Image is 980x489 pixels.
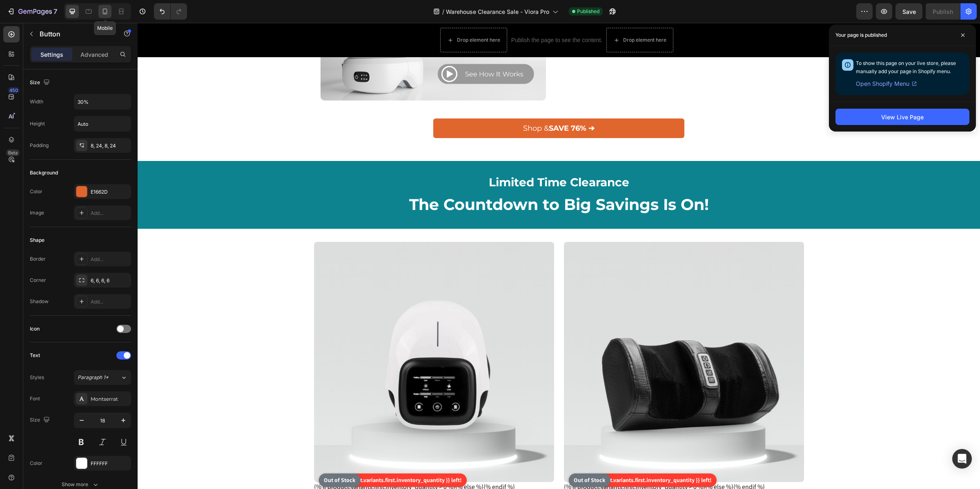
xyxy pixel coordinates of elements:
[74,94,131,109] input: Auto
[30,77,51,88] div: Size
[91,256,129,263] div: Add...
[385,99,457,112] p: Shop &
[30,120,45,127] div: Height
[411,101,457,110] strong: SAVE 76% ➔
[91,460,129,467] div: FFFFFF
[30,169,58,176] div: Background
[902,8,916,15] span: Save
[272,172,571,191] strong: The Countdown to Big Savings Is On!
[62,480,100,489] div: Show more
[80,50,108,59] p: Advanced
[30,188,42,195] div: Color
[296,96,547,115] a: Shop &SAVE 76% ➔
[426,219,666,459] img: KneeRelief Massager
[933,7,953,16] div: Publish
[835,109,969,125] button: View Live Page
[176,219,416,469] div: {% if product.variants.first.inventory_quantity > 0 %} {% else %} {% endif %}
[30,277,46,284] div: Corner
[442,7,444,16] span: /
[91,210,129,217] div: Add...
[30,142,49,149] div: Padding
[181,451,329,464] div: Only {{ product.variants.first.inventory_quantity }} left!
[91,298,129,306] div: Add...
[577,8,599,15] span: Published
[30,255,46,263] div: Border
[30,415,51,426] div: Size
[181,451,223,464] div: Out of Stock
[856,79,909,89] span: Open Shopify Menu
[183,25,408,77] img: gempages_474696484135109406-9fef0a99-fd70-4586-a64f-3f60f46530a0.png
[856,60,956,74] span: To show this page on your live store, please manually add your page in Shopify menu.
[176,219,416,459] img: KneeRelief Massager
[91,188,129,196] div: E1662D
[895,3,922,20] button: Save
[30,98,43,105] div: Width
[154,3,187,20] div: Undo/Redo
[30,352,40,359] div: Text
[138,23,980,489] iframe: Design area
[91,277,129,284] div: 6, 6, 6, 6
[6,150,20,156] div: Beta
[40,50,63,59] p: Settings
[74,116,131,131] input: Auto
[426,219,666,469] div: {% if product.variants.first.inventory_quantity > 0 %} {% else %} {% endif %}
[446,7,549,16] span: Warehouse Clearance Sale - Viora Pro
[3,3,61,20] button: 7
[8,87,20,94] div: 450
[40,29,109,39] p: Button
[431,451,473,464] div: Out of Stock
[30,237,45,244] div: Shape
[74,370,131,385] button: Paragraph 1*
[30,298,49,305] div: Shadow
[78,374,109,381] span: Paragraph 1*
[431,451,579,464] div: Only {{ product.variants.first.inventory_quantity }} left!
[952,449,972,469] div: Open Intercom Messenger
[30,460,42,467] div: Color
[30,395,40,402] div: Font
[30,325,40,333] div: Icon
[53,7,57,16] p: 7
[881,113,924,121] div: View Live Page
[91,142,129,150] div: 8, 24, 8, 24
[176,151,666,167] h2: Limited Time Clearance
[835,31,887,39] p: Your page is published
[30,374,44,381] div: Styles
[926,3,960,20] button: Publish
[91,395,129,403] div: Montserrat
[30,209,44,217] div: Image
